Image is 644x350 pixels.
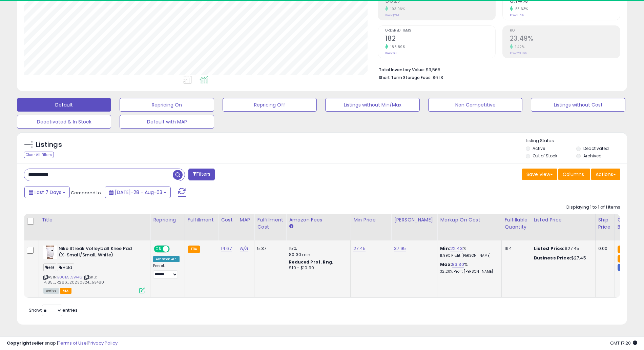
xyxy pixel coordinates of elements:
[379,67,425,73] b: Total Inventory Value:
[452,261,464,268] a: 83.30
[440,216,499,223] div: Markup on Cost
[257,216,283,231] div: Fulfillment Cost
[591,169,620,180] button: Actions
[289,259,333,265] b: Reduced Prof. Rng.
[598,246,609,252] div: 0.00
[60,288,71,294] span: FBA
[153,264,180,279] div: Preset:
[153,216,182,223] div: Repricing
[257,246,281,252] div: 5.37
[88,340,118,346] a: Privacy Policy
[440,261,452,268] b: Max:
[29,307,78,313] span: Show: entries
[522,169,557,180] button: Save View
[35,189,61,196] span: Last 7 Days
[289,223,293,230] small: Amazon Fees.
[58,340,87,346] a: Terms of Use
[385,51,397,55] small: Prev: 63
[42,216,147,223] div: Title
[120,115,214,129] button: Default with MAP
[526,138,627,144] p: Listing States:
[534,255,590,261] div: $27.45
[510,35,620,44] h2: 23.49%
[169,246,180,252] span: OFF
[289,252,345,258] div: $0.30 min
[531,98,625,112] button: Listings without Cost
[440,253,496,258] p: 11.99% Profit [PERSON_NAME]
[440,246,496,258] div: %
[385,29,495,33] span: Ordered Items
[394,245,406,252] a: 37.95
[353,216,388,223] div: Min Price
[115,189,162,196] span: [DATE]-28 - Aug-03
[43,246,57,259] img: 41yXKDux7yL._SL40_.jpg
[428,98,522,112] button: Non Competitive
[618,246,630,253] small: FBA
[534,216,593,223] div: Listed Price
[43,264,56,271] span: EG
[433,74,443,81] span: $6.13
[510,51,527,55] small: Prev: 23.16%
[563,171,584,178] span: Columns
[57,264,74,271] span: Hold
[388,6,405,12] small: 193.06%
[534,245,565,252] b: Listed Price:
[240,245,248,252] a: N/A
[504,246,525,252] div: 164
[618,255,630,262] small: FBA
[583,153,602,159] label: Archived
[558,169,590,180] button: Columns
[450,245,463,252] a: 22.43
[510,29,620,33] span: ROI
[440,269,496,274] p: 32.20% Profit [PERSON_NAME]
[7,340,32,346] strong: Copyright
[510,13,524,17] small: Prev: 1.71%
[566,204,620,211] div: Displaying 1 to 1 of 1 items
[513,6,528,12] small: 83.63%
[43,274,104,285] span: | SKU: 14.85_JR286_20230324_53480
[583,145,609,151] label: Deactivated
[43,246,145,293] div: ASIN:
[379,75,432,80] b: Short Term Storage Fees:
[289,246,345,252] div: 15%
[154,246,163,252] span: ON
[188,169,215,180] button: Filters
[533,145,545,151] label: Active
[598,216,612,231] div: Ship Price
[504,216,528,231] div: Fulfillable Quantity
[188,246,200,253] small: FBA
[57,274,82,280] a: B00E5LSW4G
[7,340,118,347] div: seller snap | |
[120,98,214,112] button: Repricing On
[325,98,419,112] button: Listings without Min/Max
[440,261,496,274] div: %
[289,216,348,223] div: Amazon Fees
[188,216,215,223] div: Fulfillment
[289,265,345,271] div: $10 - $10.90
[153,256,180,262] div: Amazon AI *
[105,187,171,198] button: [DATE]-28 - Aug-03
[533,153,557,159] label: Out of Stock
[437,214,502,240] th: The percentage added to the cost of goods (COGS) that forms the calculator for Min & Max prices.
[59,246,141,260] b: Nike Streak Volleyball Knee Pad (X-Small/Small, White)
[379,65,615,73] li: $3,565
[17,115,111,129] button: Deactivated & In Stock
[71,190,102,196] span: Compared to:
[240,216,251,223] div: MAP
[17,98,111,112] button: Default
[223,98,317,112] button: Repricing Off
[440,245,450,252] b: Min:
[385,35,495,44] h2: 182
[388,44,406,50] small: 188.89%
[513,44,525,50] small: 1.42%
[353,245,366,252] a: 27.45
[24,152,54,158] div: Clear All Filters
[43,288,59,294] span: All listings currently available for purchase on Amazon
[221,216,234,223] div: Cost
[618,264,631,271] small: FBM
[534,246,590,252] div: $27.45
[24,187,70,198] button: Last 7 Days
[385,13,399,17] small: Prev: $214
[534,255,571,261] b: Business Price:
[36,140,62,150] h5: Listings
